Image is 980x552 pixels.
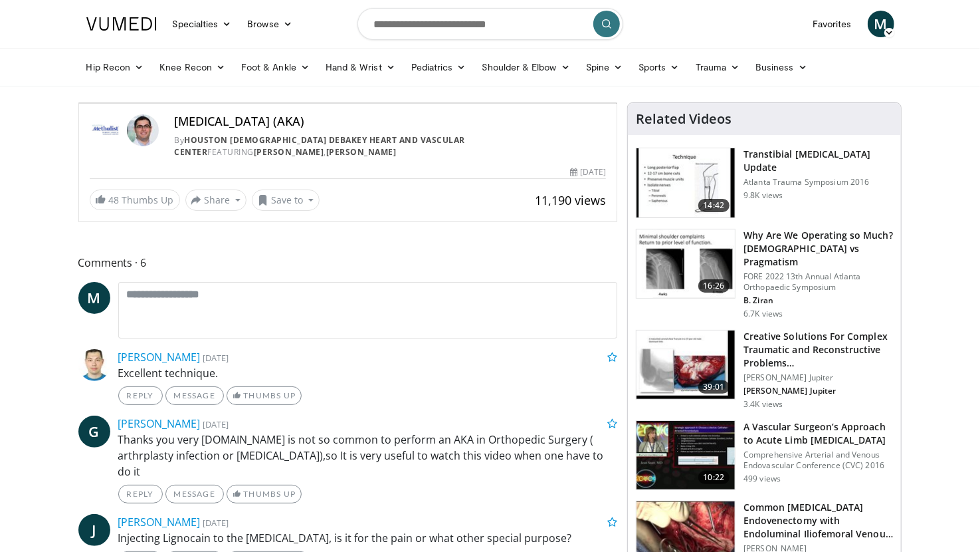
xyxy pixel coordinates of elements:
[175,134,607,158] div: By FEATURING ,
[79,103,617,104] video-js: Video Player
[403,54,474,80] a: Pediatrics
[165,386,224,405] a: Message
[570,166,606,178] div: [DATE]
[118,515,201,529] a: [PERSON_NAME]
[118,350,201,364] a: [PERSON_NAME]
[743,399,783,410] p: 3.4K views
[252,190,320,211] button: Save to
[698,199,730,212] span: 14:42
[637,331,735,400] img: d4e3069d-b54d-4211-8b60-60b49490d956.150x105_q85_crop-smart_upscale.jpg
[743,420,893,447] h3: A Vascular Surgeon’s Approach to Acute Limb [MEDICAL_DATA]
[805,11,860,37] a: Favorites
[743,309,783,319] p: 6.7K views
[326,146,397,158] a: [PERSON_NAME]
[227,485,302,503] a: Thumbs Up
[743,330,893,370] h3: Creative Solutions For Complex Traumatic and Reconstructive Problems…
[743,229,893,269] h3: Why Are We Operating so Much? [DEMOGRAPHIC_DATA] vs Pragmatism
[118,386,163,405] a: Reply
[239,11,300,37] a: Browse
[743,372,893,383] p: [PERSON_NAME] Jupiter
[636,148,893,218] a: 14:42 Transtibial [MEDICAL_DATA] Update Atlanta Trauma Symposium 2016 9.8K views
[78,514,110,546] a: J
[90,190,180,210] a: 48 Thumbs Up
[78,282,110,314] a: M
[637,229,735,299] img: 99079dcb-b67f-40ef-8516-3995f3d1d7db.150x105_q85_crop-smart_upscale.jpg
[203,418,229,430] small: [DATE]
[118,416,201,431] a: [PERSON_NAME]
[636,111,732,127] h4: Related Videos
[203,517,229,529] small: [DATE]
[636,330,893,410] a: 39:01 Creative Solutions For Complex Traumatic and Reconstructive Problems… [PERSON_NAME] Jupiter...
[636,420,893,491] a: 10:22 A Vascular Surgeon’s Approach to Acute Limb [MEDICAL_DATA] Comprehensive Arterial and Venou...
[318,54,403,80] a: Hand & Wrist
[698,279,730,293] span: 16:26
[227,386,302,405] a: Thumbs Up
[743,148,893,174] h3: Transtibial [MEDICAL_DATA] Update
[78,349,110,381] img: Avatar
[175,134,466,158] a: Houston [DEMOGRAPHIC_DATA] DeBakey Heart and Vascular Center
[868,11,894,37] a: M
[743,501,893,541] h3: Common [MEDICAL_DATA] Endovenectomy with Endoluminal Iliofemoral Venou…
[743,386,893,396] p: [PERSON_NAME] Jupiter
[631,54,688,80] a: Sports
[743,271,893,293] p: FORE 2022 13th Annual Atlanta Orthopaedic Symposium
[743,450,893,471] p: Comprehensive Arterial and Venous Endovascular Conference (CVC) 2016
[254,146,324,158] a: [PERSON_NAME]
[118,432,618,480] p: Thanks you very [DOMAIN_NAME] is not so common to perform an AKA in Orthopedic Surgery ( arthrpla...
[474,54,578,80] a: Shoulder & Elbow
[90,114,122,146] img: Houston Methodist DeBakey Heart and Vascular Center
[118,365,618,381] p: Excellent technique.
[109,194,120,206] span: 48
[637,421,735,490] img: 52f84aca-cd55-44c0-bcf9-6a02679c870d.150x105_q85_crop-smart_upscale.jpg
[151,54,233,80] a: Knee Recon
[118,485,163,503] a: Reply
[636,229,893,319] a: 16:26 Why Are We Operating so Much? [DEMOGRAPHIC_DATA] vs Pragmatism FORE 2022 13th Annual Atlant...
[175,114,607,129] h4: [MEDICAL_DATA] (AKA)
[698,471,730,484] span: 10:22
[698,380,730,394] span: 39:01
[78,254,618,271] span: Comments 6
[747,54,815,80] a: Business
[357,8,623,40] input: Search topics, interventions
[688,54,748,80] a: Trauma
[185,190,247,211] button: Share
[743,190,783,201] p: 9.8K views
[233,54,318,80] a: Foot & Ankle
[637,148,735,217] img: bKdxKv0jK92UJBOH4xMDoxOjRuMTvBNj.150x105_q85_crop-smart_upscale.jpg
[78,54,152,80] a: Hip Recon
[127,114,159,146] img: Avatar
[165,11,240,37] a: Specialties
[78,416,110,448] a: G
[165,485,224,503] a: Message
[743,295,893,306] p: B. Ziran
[118,530,618,546] p: Injecting Lignocain to the [MEDICAL_DATA], is it for the pain or what other special purpose?
[578,54,631,80] a: Spine
[743,177,893,188] p: Atlanta Trauma Symposium 2016
[743,474,781,484] p: 499 views
[535,192,606,208] span: 11,190 views
[203,352,229,364] small: [DATE]
[86,17,157,31] img: VuMedi Logo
